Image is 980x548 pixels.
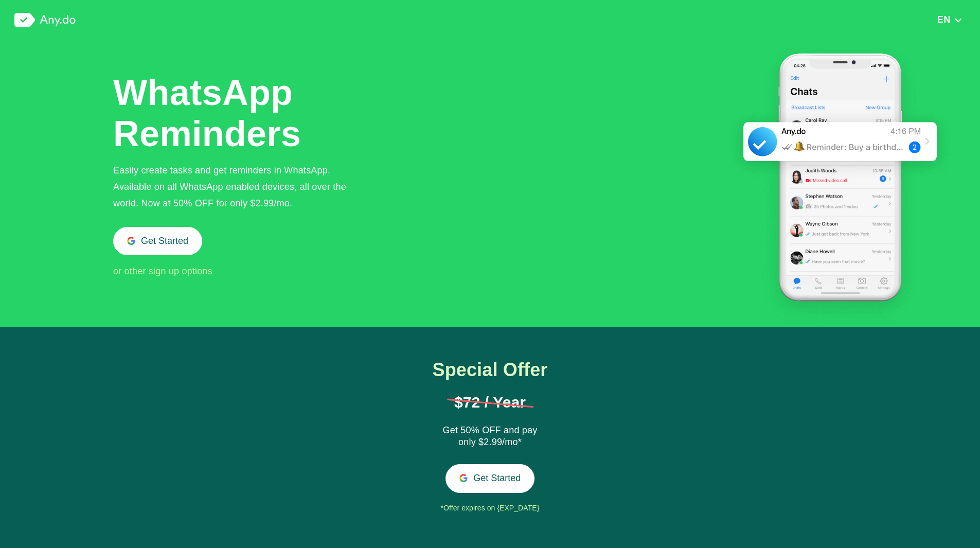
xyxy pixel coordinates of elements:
[113,227,202,255] button: Get Started
[113,162,363,211] div: Easily create tasks and get reminders in WhatsApp. Available on all WhatsApp enabled devices, all...
[446,464,534,492] button: Get Started
[439,425,542,449] div: Get 50% OFF and pay only $2.99/mo*
[113,72,304,154] h1: WhatsApp Reminders
[410,360,571,380] h1: Special Offer
[447,395,533,410] h1: $72 / Year
[14,13,76,27] img: logo
[113,266,212,276] span: or other sign up options
[954,16,963,24] img: down
[934,14,966,25] button: EN
[937,14,951,25] span: EN
[729,40,951,327] img: WhatsApp Tasks & Reminders
[410,501,571,516] div: *Offer expires on {EXP_DATE}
